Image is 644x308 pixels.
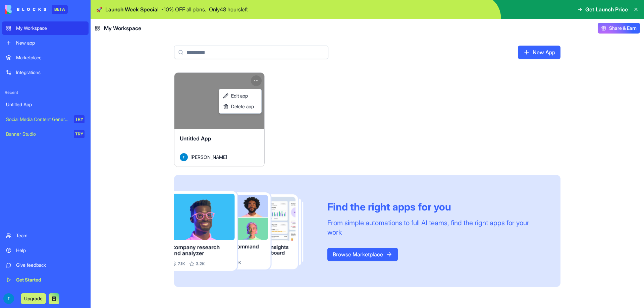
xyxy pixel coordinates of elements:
[6,131,69,137] div: Banner Studio
[2,90,89,95] span: Recent
[231,93,248,99] span: Edit app
[74,115,85,123] div: TRY
[74,130,85,138] div: TRY
[6,116,69,123] div: Social Media Content Generator
[6,101,85,108] div: Untitled App
[231,103,254,110] span: Delete app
